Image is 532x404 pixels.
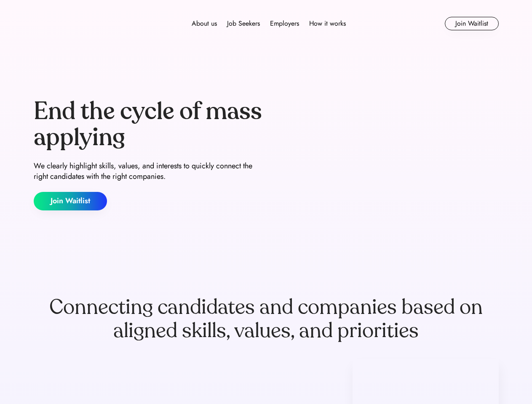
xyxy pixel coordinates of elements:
[34,98,263,150] div: End the cycle of mass applying
[309,19,346,29] div: How it works
[270,19,299,29] div: Employers
[445,17,499,30] button: Join Waitlist
[34,295,499,343] div: Connecting candidates and companies based on aligned skills, values, and priorities
[227,19,260,29] div: Job Seekers
[34,17,93,30] img: Forward logo
[34,161,263,182] div: We clearly highlight skills, values, and interests to quickly connect the right candidates with t...
[34,192,107,210] button: Join Waitlist
[192,19,217,29] div: About us
[270,64,499,245] img: yH5BAEAAAAALAAAAAABAAEAAAIBRAA7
